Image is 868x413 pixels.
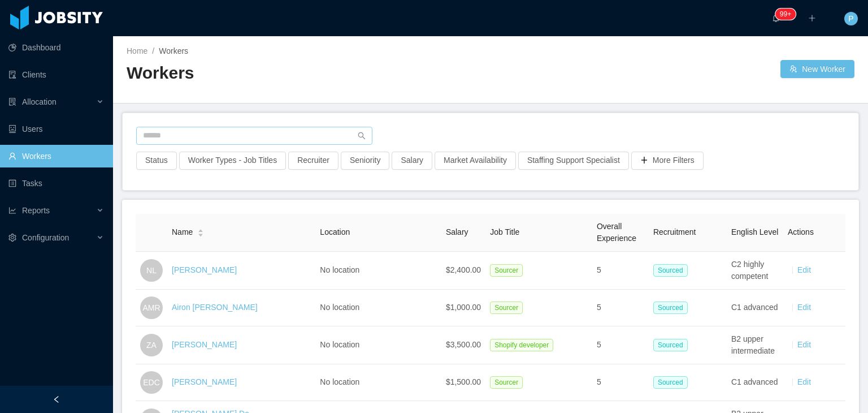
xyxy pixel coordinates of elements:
[727,326,783,364] td: B2 upper intermediate
[653,227,696,236] span: Recruitment
[446,303,481,312] span: $1,000.00
[136,152,177,170] button: Status
[152,46,154,55] span: /
[146,334,157,356] span: ZA
[172,265,237,274] a: [PERSON_NAME]
[518,152,629,170] button: Staffing Support Specialist
[592,364,649,401] td: 5
[653,265,692,274] a: Sourced
[159,46,188,55] span: Workers
[146,259,157,282] span: NL
[8,145,104,167] a: icon: userWorkers
[597,222,636,243] span: Overall Experience
[653,377,692,386] a: Sourced
[172,303,258,312] a: Airon [PERSON_NAME]
[446,377,481,386] span: $1,500.00
[127,62,491,85] h2: Workers
[172,226,193,238] span: Name
[341,152,389,170] button: Seniority
[592,326,649,364] td: 5
[8,63,104,86] a: icon: auditClients
[653,340,692,349] a: Sourced
[490,376,523,389] span: Sourcer
[653,339,688,351] span: Sourced
[320,227,350,236] span: Location
[8,172,104,195] a: icon: profileTasks
[198,228,204,231] i: icon: caret-up
[490,264,523,277] span: Sourcer
[22,206,50,215] span: Reports
[8,98,16,106] i: icon: solution
[808,14,816,22] i: icon: plus
[172,377,237,386] a: [PERSON_NAME]
[288,152,338,170] button: Recruiter
[490,339,553,351] span: Shopify developer
[179,152,286,170] button: Worker Types - Job Titles
[631,152,704,170] button: icon: plusMore Filters
[797,340,811,349] a: Edit
[435,152,516,170] button: Market Availability
[653,302,688,314] span: Sourced
[142,296,160,319] span: AMR
[22,233,69,242] span: Configuration
[775,8,796,20] sup: 1732
[315,326,441,364] td: No location
[22,97,57,106] span: Allocation
[653,264,688,277] span: Sourced
[127,46,147,55] a: Home
[315,364,441,401] td: No location
[8,206,16,214] i: icon: line-chart
[727,252,783,290] td: C2 highly competent
[315,252,441,290] td: No location
[446,265,481,274] span: $2,400.00
[797,303,811,312] a: Edit
[780,60,854,78] button: icon: usergroup-addNew Worker
[358,132,366,140] i: icon: search
[727,290,783,326] td: C1 advanced
[788,227,814,236] span: Actions
[653,303,692,312] a: Sourced
[8,36,104,59] a: icon: pie-chartDashboard
[797,265,811,274] a: Edit
[653,376,688,389] span: Sourced
[592,290,649,326] td: 5
[198,232,204,235] i: icon: caret-down
[315,290,441,326] td: No location
[446,340,481,349] span: $3,500.00
[446,227,468,236] span: Salary
[490,302,523,314] span: Sourcer
[848,12,853,25] span: P
[172,340,237,349] a: [PERSON_NAME]
[143,371,160,394] span: EDC
[772,14,780,22] i: icon: bell
[8,234,16,242] i: icon: setting
[197,227,204,235] div: Sort
[8,118,104,140] a: icon: robotUsers
[392,152,432,170] button: Salary
[490,227,519,236] span: Job Title
[731,227,778,236] span: English Level
[592,252,649,290] td: 5
[797,377,811,386] a: Edit
[727,364,783,401] td: C1 advanced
